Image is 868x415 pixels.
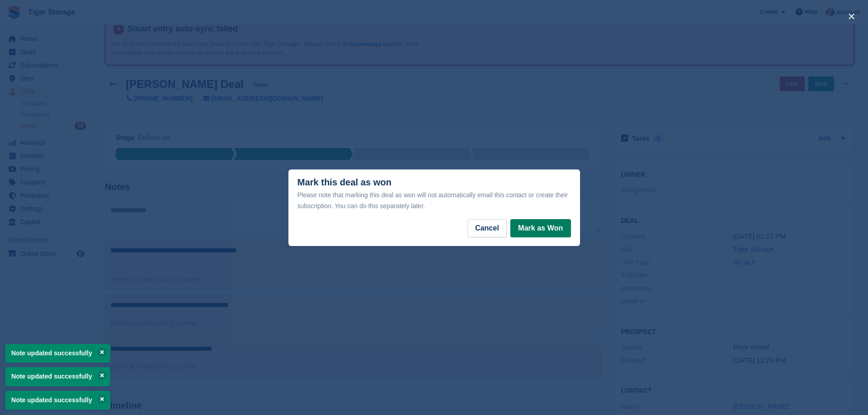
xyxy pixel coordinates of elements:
div: Mark this deal as won [298,177,571,211]
p: Note updated successfully [5,391,110,410]
button: close [844,9,859,24]
div: Please note that marking this deal as won will not automatically email this contact or create the... [298,190,571,211]
p: Note updated successfully [5,344,110,363]
button: Cancel [467,219,507,237]
p: Note updated successfully [5,367,110,386]
button: Mark as Won [510,219,570,237]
